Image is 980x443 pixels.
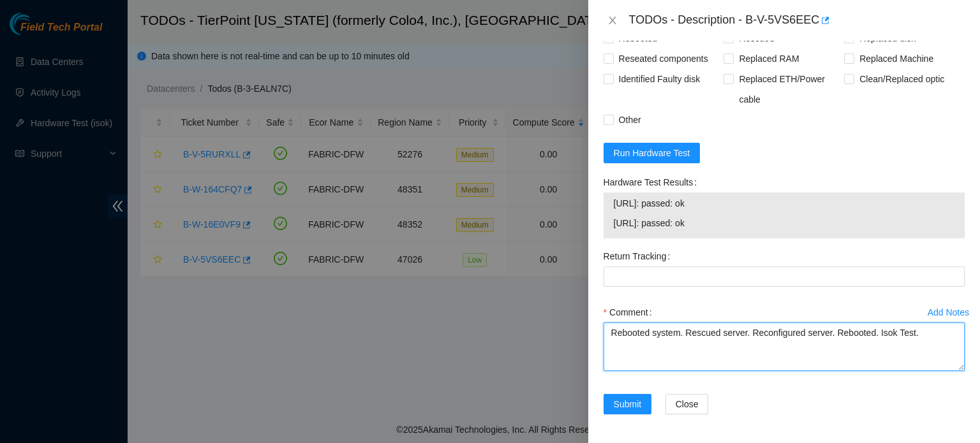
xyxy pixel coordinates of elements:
[614,216,954,230] span: [URL]: passed: ok
[604,302,657,323] label: Comment
[676,397,699,411] span: Close
[604,394,652,414] button: Submit
[665,394,709,414] button: Close
[734,69,844,110] span: Replaced ETH/Power cable
[854,69,949,89] span: Clean/Replaced optic
[604,323,965,371] textarea: Comment
[604,143,701,163] button: Run Hardware Test
[614,69,706,89] span: Identified Faulty disk
[928,308,969,317] div: Add Notes
[604,266,965,287] input: Return Tracking
[854,48,939,69] span: Replaced Machine
[614,48,713,69] span: Reseated components
[614,397,642,411] span: Submit
[734,48,804,69] span: Replaced RAM
[614,146,690,160] span: Run Hardware Test
[629,10,965,31] div: TODOs - Description - B-V-5VS6EEC
[607,15,618,25] span: close
[604,172,702,192] label: Hardware Test Results
[604,246,676,266] label: Return Tracking
[614,196,954,210] span: [URL]: passed: ok
[927,302,970,323] button: Add Notes
[614,110,646,130] span: Other
[604,15,621,27] button: Close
